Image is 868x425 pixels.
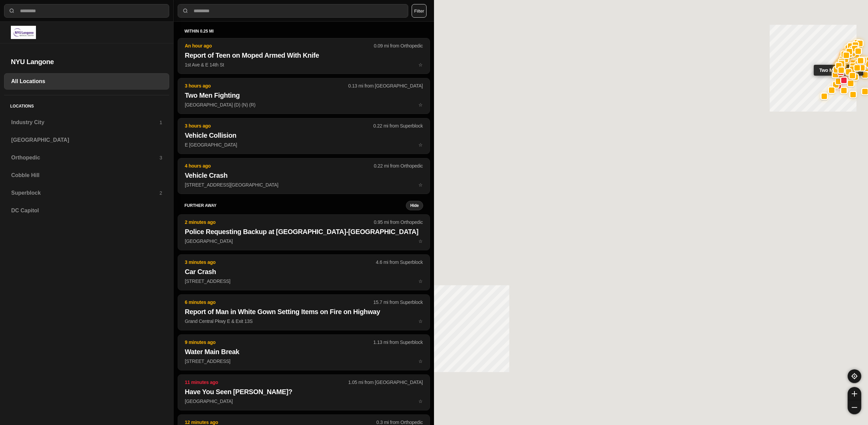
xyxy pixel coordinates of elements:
span: star [418,359,423,364]
h5: Locations [4,95,169,114]
p: 0.95 mi from Orthopedic [374,219,423,226]
span: star [418,238,423,244]
p: 3 hours ago [185,122,373,129]
button: 9 minutes ago1.13 mi from SuperblockWater Main Break[STREET_ADDRESS]star [178,334,430,370]
h2: Report of Man in White Gown Setting Items on Fire on Highway [185,307,423,316]
a: 3 hours ago0.13 mi from [GEOGRAPHIC_DATA]Two Men Fighting[GEOGRAPHIC_DATA] (D) (N) (R)star [178,102,430,108]
h2: Police Requesting Backup at [GEOGRAPHIC_DATA]-[GEOGRAPHIC_DATA] [185,227,423,236]
span: star [418,102,423,108]
p: 1.13 mi from Superblock [373,339,423,346]
img: zoom-out [852,405,857,410]
img: logo [11,26,36,39]
a: Orthopedic3 [4,150,169,166]
p: 6 minutes ago [185,299,373,306]
button: zoom-in [848,387,861,401]
h2: Vehicle Crash [185,171,423,180]
a: 4 hours ago0.22 mi from OrthopedicVehicle Crash[STREET_ADDRESS][GEOGRAPHIC_DATA]star [178,182,430,188]
p: [GEOGRAPHIC_DATA] [185,398,423,405]
p: 2 minutes ago [185,219,374,226]
a: Industry City1 [4,114,169,131]
img: recenter [851,373,857,379]
span: star [418,142,423,148]
h2: Two Men Fighting [185,91,423,100]
img: search [182,7,189,14]
a: DC Capitol [4,202,169,219]
span: star [418,62,423,67]
button: An hour ago0.09 mi from OrthopedicReport of Teen on Moped Armed With Knife1st Ave & E 14th Ststar [178,38,430,74]
h5: within 0.25 mi [184,28,423,34]
h3: Cobble Hill [11,171,162,179]
p: [GEOGRAPHIC_DATA] [185,238,423,245]
a: 11 minutes ago1.05 mi from [GEOGRAPHIC_DATA]Have You Seen [PERSON_NAME]?[GEOGRAPHIC_DATA]star [178,398,430,404]
p: 0.13 mi from [GEOGRAPHIC_DATA] [348,82,423,89]
a: [GEOGRAPHIC_DATA] [4,132,169,148]
small: Hide [410,203,419,208]
p: [STREET_ADDRESS] [185,278,423,285]
a: Superblock2 [4,185,169,201]
div: Two Men Fighting [814,65,863,76]
span: star [418,182,423,188]
p: 4 hours ago [185,162,374,169]
p: 1st Ave & E 14th St [185,61,423,68]
a: All Locations [4,73,169,90]
button: 3 minutes ago4.6 mi from SuperblockCar Crash[STREET_ADDRESS]star [178,254,430,290]
h3: Industry City [11,118,159,127]
a: 3 hours ago0.22 mi from SuperblockVehicle CollisionE [GEOGRAPHIC_DATA]star [178,142,430,148]
button: Two Men Fighting [835,78,842,85]
h3: All Locations [11,77,162,85]
button: 11 minutes ago1.05 mi from [GEOGRAPHIC_DATA]Have You Seen [PERSON_NAME]?[GEOGRAPHIC_DATA]star [178,374,430,410]
h2: Car Crash [185,267,423,276]
h2: Vehicle Collision [185,131,423,140]
img: search [8,7,15,14]
button: Filter [412,4,427,18]
a: Cobble Hill [4,167,169,183]
a: 9 minutes ago1.13 mi from SuperblockWater Main Break[STREET_ADDRESS]star [178,358,430,364]
h3: DC Capitol [11,207,162,215]
span: star [418,278,423,284]
p: 0.09 mi from Orthopedic [374,42,423,49]
span: star [418,318,423,324]
button: recenter [848,369,861,383]
p: An hour ago [185,42,374,49]
p: 2 [159,190,162,196]
h2: Report of Teen on Moped Armed With Knife [185,51,423,60]
p: E [GEOGRAPHIC_DATA] [185,141,423,148]
h5: further away [184,203,406,208]
p: 0.22 mi from Superblock [373,122,423,129]
p: 3 [159,154,162,161]
p: 0.22 mi from Orthopedic [374,162,423,169]
button: 3 hours ago0.13 mi from [GEOGRAPHIC_DATA]Two Men Fighting[GEOGRAPHIC_DATA] (D) (N) (R)star [178,78,430,114]
a: An hour ago0.09 mi from OrthopedicReport of Teen on Moped Armed With Knife1st Ave & E 14th Ststar [178,62,430,67]
p: 9 minutes ago [185,339,373,346]
h2: Have You Seen [PERSON_NAME]? [185,387,423,397]
p: 3 hours ago [185,82,348,89]
h3: Orthopedic [11,154,159,162]
p: [GEOGRAPHIC_DATA] (D) (N) (R) [185,101,423,108]
button: Hide [406,201,423,210]
p: Grand Central Pkwy E & Exit 13S [185,318,423,325]
a: 6 minutes ago15.7 mi from SuperblockReport of Man in White Gown Setting Items on Fire on HighwayG... [178,318,430,324]
h3: [GEOGRAPHIC_DATA] [11,136,162,144]
img: zoom-in [852,391,857,397]
button: 6 minutes ago15.7 mi from SuperblockReport of Man in White Gown Setting Items on Fire on HighwayG... [178,294,430,330]
p: 11 minutes ago [185,379,348,386]
span: star [418,399,423,404]
button: zoom-out [848,401,861,414]
p: [STREET_ADDRESS] [185,358,423,365]
h3: Superblock [11,189,159,197]
a: 2 minutes ago0.95 mi from OrthopedicPolice Requesting Backup at [GEOGRAPHIC_DATA]-[GEOGRAPHIC_DAT... [178,238,430,244]
a: 3 minutes ago4.6 mi from SuperblockCar Crash[STREET_ADDRESS]star [178,278,430,284]
h2: Water Main Break [185,347,423,356]
button: 2 minutes ago0.95 mi from OrthopedicPolice Requesting Backup at [GEOGRAPHIC_DATA]-[GEOGRAPHIC_DAT... [178,214,430,250]
p: [STREET_ADDRESS][GEOGRAPHIC_DATA] [185,181,423,188]
button: 3 hours ago0.22 mi from SuperblockVehicle CollisionE [GEOGRAPHIC_DATA]star [178,118,430,154]
h2: NYU Langone [11,57,162,66]
p: 1 [159,119,162,126]
p: 3 minutes ago [185,259,376,266]
button: 4 hours ago0.22 mi from OrthopedicVehicle Crash[STREET_ADDRESS][GEOGRAPHIC_DATA]star [178,158,430,194]
p: 15.7 mi from Superblock [373,299,423,306]
p: 1.05 mi from [GEOGRAPHIC_DATA] [348,379,423,386]
p: 4.6 mi from Superblock [376,259,423,266]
